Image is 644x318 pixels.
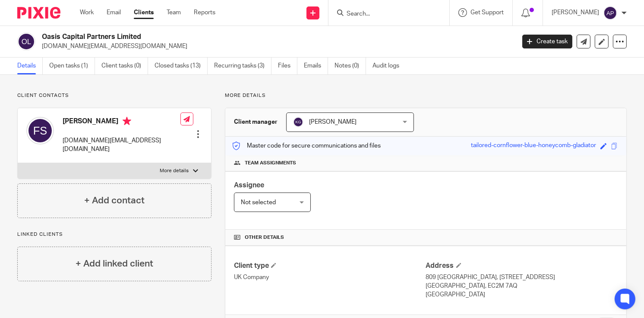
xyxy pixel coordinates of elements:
[167,8,181,17] a: Team
[63,136,180,154] p: [DOMAIN_NAME][EMAIL_ADDRESS][DOMAIN_NAME]
[234,182,264,189] span: Assignee
[346,10,423,18] input: Search
[234,261,426,270] h4: Client type
[245,160,296,167] span: Team assignments
[26,117,54,145] img: svg%3E
[84,194,145,207] h4: + Add contact
[17,32,35,51] img: svg%3E
[234,273,426,282] p: UK Company
[107,8,121,17] a: Email
[373,58,406,74] a: Audit logs
[17,7,60,19] img: Pixie
[241,199,276,206] span: Not selected
[17,231,212,238] p: Linked clients
[17,92,212,99] p: Client contacts
[123,117,131,125] i: Primary
[335,58,366,74] a: Notes (0)
[522,35,572,48] a: Create task
[309,119,357,125] span: [PERSON_NAME]
[426,282,618,290] p: [GEOGRAPHIC_DATA], EC2M 7AQ
[80,8,94,17] a: Work
[426,290,618,299] p: [GEOGRAPHIC_DATA]
[603,6,617,20] img: svg%3E
[293,117,303,127] img: svg%3E
[225,92,627,99] p: More details
[214,58,271,74] a: Recurring tasks (3)
[232,141,381,150] p: Master code for secure communications and files
[134,8,154,17] a: Clients
[49,58,95,74] a: Open tasks (1)
[17,58,43,74] a: Details
[63,117,180,128] h4: [PERSON_NAME]
[234,118,278,126] h3: Client manager
[426,273,618,282] p: 809 [GEOGRAPHIC_DATA], [STREET_ADDRESS]
[552,8,599,17] p: [PERSON_NAME]
[160,167,189,174] p: More details
[304,58,328,74] a: Emails
[42,42,509,51] p: [DOMAIN_NAME][EMAIL_ADDRESS][DOMAIN_NAME]
[42,32,416,42] h2: Oasis Capital Partners Limited
[155,58,208,74] a: Closed tasks (13)
[245,234,284,241] span: Other details
[194,8,215,17] a: Reports
[101,58,148,74] a: Client tasks (0)
[278,58,297,74] a: Files
[470,10,504,16] span: Get Support
[76,257,153,270] h4: + Add linked client
[426,261,618,270] h4: Address
[471,141,596,151] div: tailored-cornflower-blue-honeycomb-gladiator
